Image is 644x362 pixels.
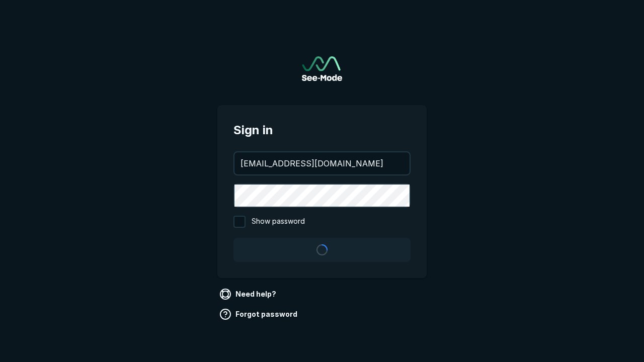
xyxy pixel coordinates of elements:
input: your@email.com [234,152,410,174]
a: Go to sign in [302,56,342,81]
span: Sign in [233,121,411,139]
span: Show password [252,216,305,228]
a: Forgot password [217,306,301,322]
img: See-Mode Logo [302,56,342,81]
a: Need help? [217,286,280,302]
